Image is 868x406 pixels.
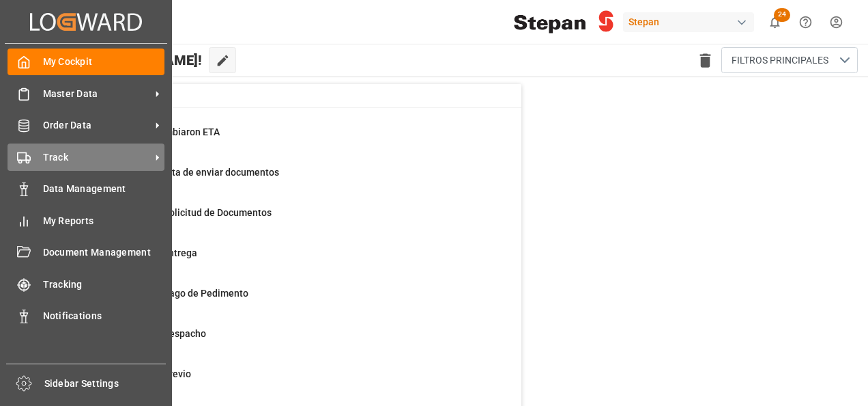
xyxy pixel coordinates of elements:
span: Master Data [43,87,151,101]
a: 0Ordenes que falta de enviar documentosContainer Schema [69,165,504,194]
div: Stepan [623,12,754,32]
a: Data Management [8,176,164,202]
a: 10Pendiente de DespachoFinal Delivery [69,327,504,355]
a: 51Pendiente de entregaFinal Delivery [69,246,504,275]
span: Ordenes para Solicitud de Documentos [103,207,272,218]
span: Sidebar Settings [44,377,167,391]
span: Order Data [43,118,151,133]
img: Stepan_Company_logo.svg.png_1713531530.png [514,10,613,34]
span: Document Management [43,245,165,260]
span: Ordenes que falta de enviar documentos [103,167,279,178]
span: Pendiente de Pago de Pedimento [103,288,248,299]
button: Stepan [623,9,759,35]
span: My Cockpit [43,55,165,69]
a: 3Pendiente de Pago de PedimentoFinal Delivery [69,286,504,315]
button: open menu [721,47,858,73]
button: show 24 new notifications [759,7,790,38]
span: Track [43,150,151,165]
a: My Reports [8,207,164,234]
span: Data Management [43,182,165,196]
span: Tracking [43,278,165,292]
a: 58Ordenes para Solicitud de DocumentosPurchase Orders [69,206,504,234]
a: Document Management [8,239,164,266]
span: 24 [774,8,790,22]
a: 641Pendiente de PrevioFinal Delivery [69,367,504,396]
a: Notifications [8,303,164,329]
a: My Cockpit [8,49,164,75]
a: Tracking [8,271,164,297]
button: Help Center [790,7,821,38]
a: 40Embarques cambiaron ETAContainer Schema [69,125,504,154]
span: Notifications [43,309,165,323]
span: FILTROS PRINCIPALES [732,53,828,68]
span: My Reports [43,214,165,228]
